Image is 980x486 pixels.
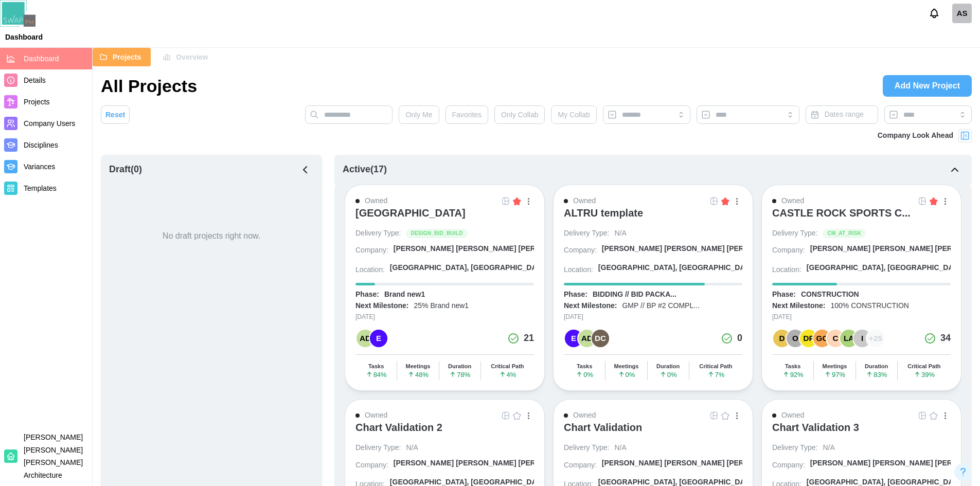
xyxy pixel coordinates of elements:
[394,244,592,254] div: [PERSON_NAME] [PERSON_NAME] [PERSON_NAME] A...
[772,421,859,434] div: Chart Validation 3
[930,197,938,205] img: Filled Star
[827,330,844,347] div: C
[930,411,938,420] img: Empty Star
[573,410,596,421] div: Owned
[781,195,804,207] div: Owned
[564,312,742,322] div: [DATE]
[940,331,951,346] div: 34
[24,163,55,171] span: Variances
[405,106,432,123] span: Only Me
[917,195,928,207] a: Open Project Grid
[564,245,597,256] div: Company:
[564,207,643,219] div: ALTRU template
[93,48,151,66] button: Projects
[917,195,928,207] a: Grid Icon
[357,330,374,347] div: AD
[573,195,596,207] div: Owned
[813,330,831,347] div: GC
[827,229,861,238] span: CM_AT_RISK
[355,312,534,322] div: [DATE]
[370,330,387,347] div: E
[411,229,462,238] span: DESIGN_BID_BUILD
[772,290,796,300] div: Phase:
[707,371,725,378] span: 7 %
[355,245,388,256] div: Company:
[800,330,817,347] div: DP
[708,195,720,207] a: Open Project Grid
[807,263,965,273] div: [GEOGRAPHIC_DATA], [GEOGRAPHIC_DATA]
[156,48,218,66] button: Overview
[500,410,511,421] a: Grid Icon
[810,244,951,258] a: [PERSON_NAME] [PERSON_NAME] [PERSON_NAME] A...
[399,105,439,124] button: Only Me
[773,330,791,347] div: D
[737,331,742,346] div: 0
[366,371,387,378] span: 84 %
[865,363,888,370] div: Duration
[24,98,50,106] span: Projects
[564,460,597,471] div: Company:
[390,263,548,273] div: [GEOGRAPHIC_DATA], [GEOGRAPHIC_DATA]
[355,421,534,443] a: Chart Validation 2
[564,290,587,300] div: Phase:
[878,130,953,141] div: Company Look Ahead
[394,244,534,258] a: [PERSON_NAME] [PERSON_NAME] [PERSON_NAME] A...
[355,460,388,471] div: Company:
[24,433,83,479] span: [PERSON_NAME] [PERSON_NAME] [PERSON_NAME] Architecture
[708,410,720,421] a: Open Project Grid
[853,330,871,347] div: I
[511,410,523,421] button: Empty Star
[592,330,609,347] div: DC
[105,106,125,123] span: Reset
[163,230,260,243] div: No draft projects right now.
[614,228,626,239] div: N/A
[928,195,939,207] button: Filled Star
[24,184,57,192] span: Templates
[772,228,817,239] div: Delivery Type:
[866,371,887,378] span: 83 %
[500,195,511,207] a: Grid Icon
[511,195,523,207] button: Filled Star
[355,207,534,228] a: [GEOGRAPHIC_DATA]
[406,363,431,370] div: Meetings
[895,76,960,96] span: Add New Project
[772,460,805,471] div: Company:
[810,458,951,472] a: [PERSON_NAME] [PERSON_NAME] [PERSON_NAME] A...
[928,410,939,421] button: Empty Star
[355,301,408,311] div: Next Milestone:
[551,105,596,124] button: My Collab
[781,410,804,421] div: Owned
[840,330,858,347] div: LA
[710,411,718,420] img: Grid Icon
[564,421,642,434] div: Chart Validation
[452,106,482,123] span: Favorites
[772,245,805,256] div: Company:
[513,411,521,420] img: Empty Star
[782,371,804,378] span: 92 %
[830,301,908,311] div: 100% CONSTRUCTION
[407,371,429,378] span: 48 %
[343,163,387,177] div: Active ( 17 )
[494,105,545,124] button: Only Collab
[660,371,677,378] span: 0 %
[772,421,951,443] a: Chart Validation 3
[502,197,510,205] img: Grid Icon
[448,363,471,370] div: Duration
[501,106,538,123] span: Only Collab
[914,371,935,378] span: 39 %
[577,363,592,370] div: Tasks
[825,110,864,118] span: Dates range
[394,458,592,469] div: [PERSON_NAME] [PERSON_NAME] [PERSON_NAME] A...
[622,301,699,311] div: GMP // BP #2 COMPL...
[699,363,732,370] div: Critical Path
[952,4,972,23] a: Amanda Spear
[414,301,469,311] div: 25% Brand new1
[614,363,639,370] div: Meetings
[24,141,58,149] span: Disciplines
[917,410,928,421] a: Grid Icon
[384,290,425,300] div: Brand new1
[365,195,387,207] div: Owned
[564,228,609,239] div: Delivery Type:
[824,371,845,378] span: 97 %
[602,244,800,254] div: [PERSON_NAME] [PERSON_NAME] [PERSON_NAME] A...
